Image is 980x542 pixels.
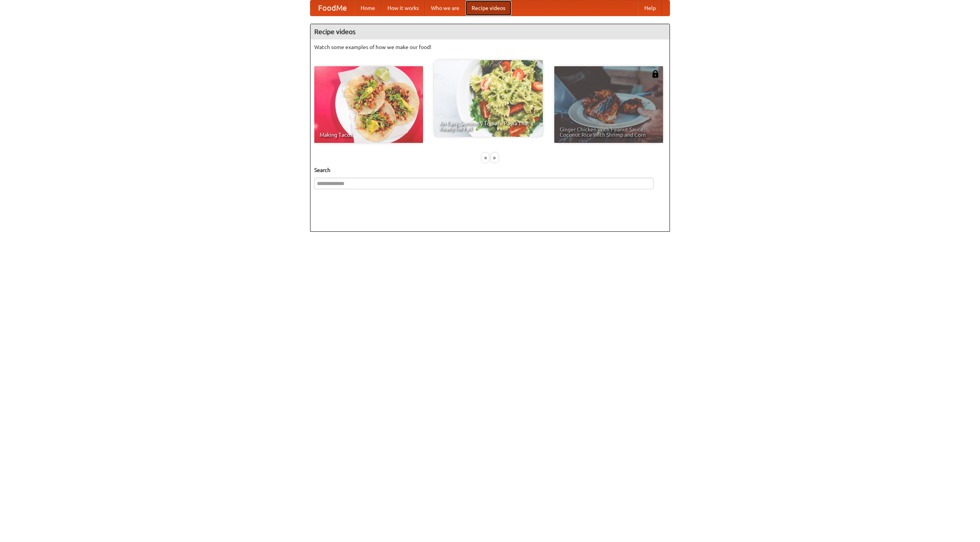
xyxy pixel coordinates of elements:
a: Recipe videos [465,0,511,16]
a: An Easy, Summery Tomato Pasta That's Ready for Fall [434,60,543,137]
a: How it works [381,0,425,16]
a: Making Tacos [314,66,423,143]
span: Making Tacos [320,132,418,138]
h5: Search [314,166,666,174]
p: Watch some examples of how we make our food! [314,43,666,51]
div: « [482,153,489,162]
div: » [491,153,498,162]
h4: Recipe videos [310,24,670,39]
img: 483408.png [652,70,659,78]
a: Home [354,0,381,16]
a: Who we are [425,0,465,16]
span: An Easy, Summery Tomato Pasta That's Ready for Fall [439,121,537,131]
a: Help [638,0,662,16]
a: FoodMe [310,0,354,16]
